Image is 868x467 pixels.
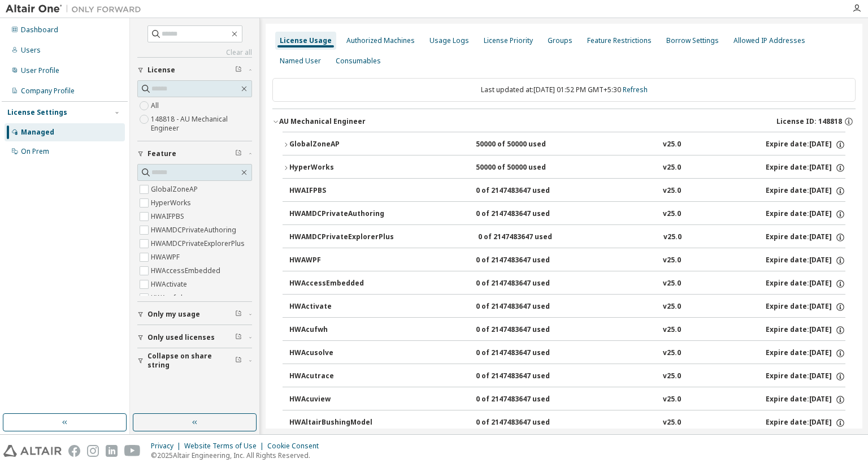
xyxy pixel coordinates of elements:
[766,348,845,358] div: Expire date: [DATE]
[663,348,681,358] div: v25.0
[663,232,682,243] div: v25.0
[289,418,391,428] div: HWAltairBushingModel
[21,87,75,96] div: Company Profile
[476,256,578,266] div: 0 of 2147483647 used
[476,348,578,358] div: 0 of 2147483647 used
[147,333,215,342] span: Only used licenses
[476,325,578,335] div: 0 of 2147483647 used
[235,333,242,342] span: Clear filter
[289,279,391,289] div: HWAccessEmbedded
[151,183,200,196] label: GlobalZoneAP
[766,325,845,335] div: Expire date: [DATE]
[21,25,58,34] div: Dashboard
[7,108,67,117] div: License Settings
[235,149,242,158] span: Clear filter
[280,57,321,66] div: Named User
[289,202,845,227] button: HWAMDCPrivateAuthoring0 of 2147483647 usedv25.0Expire date:[DATE]
[476,371,578,382] div: 0 of 2147483647 used
[289,325,391,335] div: HWAcufwh
[476,279,578,289] div: 0 of 2147483647 used
[663,302,681,312] div: v25.0
[663,256,681,266] div: v25.0
[663,163,681,173] div: v25.0
[3,445,62,457] img: altair_logo.svg
[289,179,845,204] button: HWAIFPBS0 of 2147483647 usedv25.0Expire date:[DATE]
[663,209,681,219] div: v25.0
[137,348,252,373] button: Collapse on share string
[478,232,580,243] div: 0 of 2147483647 used
[151,237,247,250] label: HWAMDCPrivateExplorerPlus
[289,318,845,343] button: HWAcufwh0 of 2147483647 usedv25.0Expire date:[DATE]
[663,279,681,289] div: v25.0
[289,395,391,405] div: HWAcuview
[734,36,805,45] div: Allowed IP Addresses
[124,445,141,457] img: youtube.svg
[137,141,252,166] button: Feature
[429,36,469,45] div: Usage Logs
[106,445,118,457] img: linkedin.svg
[6,3,147,15] img: Altair One
[476,302,578,312] div: 0 of 2147483647 used
[766,279,845,289] div: Expire date: [DATE]
[280,36,332,45] div: License Usage
[289,248,845,273] button: HWAWPF0 of 2147483647 usedv25.0Expire date:[DATE]
[151,442,184,451] div: Privacy
[147,66,175,75] span: License
[151,99,161,113] label: All
[476,140,578,150] div: 50000 of 50000 used
[289,364,845,389] button: HWAcutrace0 of 2147483647 usedv25.0Expire date:[DATE]
[289,387,845,412] button: HWAcuview0 of 2147483647 usedv25.0Expire date:[DATE]
[151,113,252,135] label: 148818 - AU Mechanical Engineer
[476,395,578,405] div: 0 of 2147483647 used
[336,57,381,66] div: Consumables
[151,223,238,237] label: HWAMDCPrivateAuthoring
[766,140,845,150] div: Expire date: [DATE]
[151,264,223,278] label: HWAccessEmbedded
[289,302,391,312] div: HWActivate
[283,155,845,180] button: HyperWorks50000 of 50000 usedv25.0Expire date:[DATE]
[147,352,235,370] span: Collapse on share string
[289,271,845,296] button: HWAccessEmbedded0 of 2147483647 usedv25.0Expire date:[DATE]
[663,395,681,405] div: v25.0
[766,371,845,382] div: Expire date: [DATE]
[87,445,99,457] img: instagram.svg
[137,302,252,327] button: Only my usage
[289,163,391,173] div: HyperWorks
[623,85,648,94] a: Refresh
[776,117,842,126] span: License ID: 148818
[137,58,252,83] button: License
[289,410,845,435] button: HWAltairBushingModel0 of 2147483647 usedv25.0Expire date:[DATE]
[548,36,572,45] div: Groups
[289,232,394,243] div: HWAMDCPrivateExplorerPlus
[267,442,325,451] div: Cookie Consent
[289,341,845,366] button: HWAcusolve0 of 2147483647 usedv25.0Expire date:[DATE]
[663,186,681,196] div: v25.0
[476,209,578,219] div: 0 of 2147483647 used
[151,291,187,305] label: HWAcufwh
[151,278,189,291] label: HWActivate
[289,295,845,319] button: HWActivate0 of 2147483647 usedv25.0Expire date:[DATE]
[766,302,845,312] div: Expire date: [DATE]
[21,147,49,156] div: On Prem
[235,310,242,319] span: Clear filter
[151,451,325,460] p: © 2025 Altair Engineering, Inc. All Rights Reserved.
[766,209,845,219] div: Expire date: [DATE]
[147,310,200,319] span: Only my usage
[666,36,719,45] div: Borrow Settings
[137,48,252,57] a: Clear all
[283,132,845,157] button: GlobalZoneAP50000 of 50000 usedv25.0Expire date:[DATE]
[151,250,182,264] label: HWAWPF
[235,356,242,365] span: Clear filter
[289,140,391,150] div: GlobalZoneAP
[289,186,391,196] div: HWAIFPBS
[766,395,845,405] div: Expire date: [DATE]
[663,140,681,150] div: v25.0
[476,186,578,196] div: 0 of 2147483647 used
[346,36,415,45] div: Authorized Machines
[663,418,681,428] div: v25.0
[68,445,80,457] img: facebook.svg
[272,109,856,134] button: AU Mechanical EngineerLicense ID: 148818
[663,371,681,382] div: v25.0
[587,36,652,45] div: Feature Restrictions
[289,209,391,219] div: HWAMDCPrivateAuthoring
